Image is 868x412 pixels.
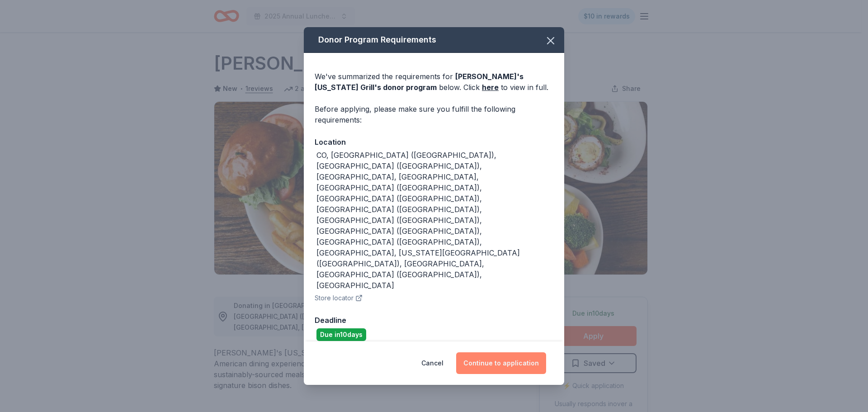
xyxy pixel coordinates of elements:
button: Cancel [421,352,443,374]
div: Before applying, please make sure you fulfill the following requirements: [315,104,553,125]
div: CO, [GEOGRAPHIC_DATA] ([GEOGRAPHIC_DATA]), [GEOGRAPHIC_DATA] ([GEOGRAPHIC_DATA]), [GEOGRAPHIC_DAT... [316,150,553,291]
div: Donor Program Requirements [304,27,564,53]
div: We've summarized the requirements for below. Click to view in full. [315,71,553,93]
button: Continue to application [456,352,546,374]
button: Store locator [315,293,363,303]
a: here [482,82,499,93]
div: Location [315,136,553,148]
div: Deadline [315,314,553,326]
div: Due in 10 days [316,328,366,341]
